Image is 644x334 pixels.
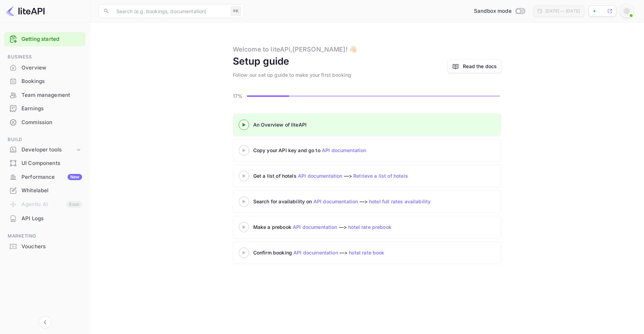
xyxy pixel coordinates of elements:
div: Whitelabel [21,187,82,195]
a: API documentation [314,198,358,204]
div: Follow our set up guide to make your first booking [233,71,352,78]
div: Developer tools [21,146,75,154]
div: Copy your API key and go to [253,147,426,154]
div: Overview [21,64,82,72]
div: UI Components [21,159,82,167]
a: Read the docs [463,63,497,70]
a: API documentation [293,224,337,230]
a: API documentation [322,147,367,153]
div: Bookings [21,77,82,85]
span: Sandbox mode [474,7,512,15]
div: Make a prebook —> [253,223,426,231]
div: New [68,174,82,180]
div: Overview [4,61,86,75]
img: LiteAPI logo [6,6,45,17]
a: Getting started [21,35,82,43]
div: Getting started [4,32,86,46]
a: Overview [4,61,86,74]
div: An Overview of liteAPI [253,121,426,128]
div: Team management [21,91,82,99]
div: Confirm booking —> [253,249,426,256]
div: Bookings [4,75,86,88]
a: Team management [4,89,86,101]
a: API documentation [293,250,338,256]
div: Developer tools [4,144,86,156]
a: Whitelabel [4,184,86,197]
a: Vouchers [4,240,86,253]
a: hotel rate book [349,250,384,256]
div: PerformanceNew [4,170,86,184]
a: Read the docs [448,59,501,73]
a: hotel full rates availability [369,198,431,204]
p: 17% [233,92,245,100]
span: Build [4,136,86,143]
a: hotel rate prebook [348,224,391,230]
div: Vouchers [4,240,86,253]
div: Switch to Production mode [471,7,528,15]
a: API Logs [4,212,86,225]
div: Search for availability on —> [253,198,496,205]
div: Setup guide [233,54,290,68]
button: Collapse navigation [39,316,51,328]
div: API Logs [4,212,86,225]
div: Earnings [21,105,82,113]
div: Commission [4,116,86,129]
a: Bookings [4,75,86,87]
span: Business [4,53,86,61]
div: Earnings [4,102,86,115]
div: Vouchers [21,243,82,251]
a: PerformanceNew [4,170,86,183]
div: Welcome to liteAPI, [PERSON_NAME] ! 👋🏻 [233,45,357,54]
div: Commission [21,119,82,127]
div: Whitelabel [4,184,86,197]
a: UI Components [4,157,86,169]
a: API documentation [298,173,343,179]
a: Earnings [4,102,86,115]
a: Retrieve a list of hotels [353,173,408,179]
div: UI Components [4,157,86,170]
span: Marketing [4,232,86,240]
a: Commission [4,116,86,129]
div: API Logs [21,215,82,223]
div: ⌘K [231,7,241,16]
input: Search (e.g. bookings, documentation) [112,4,228,18]
div: Get a list of hotels —> [253,172,426,179]
div: [DATE] — [DATE] [545,8,580,14]
div: Performance [21,173,82,181]
div: Team management [4,89,86,102]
